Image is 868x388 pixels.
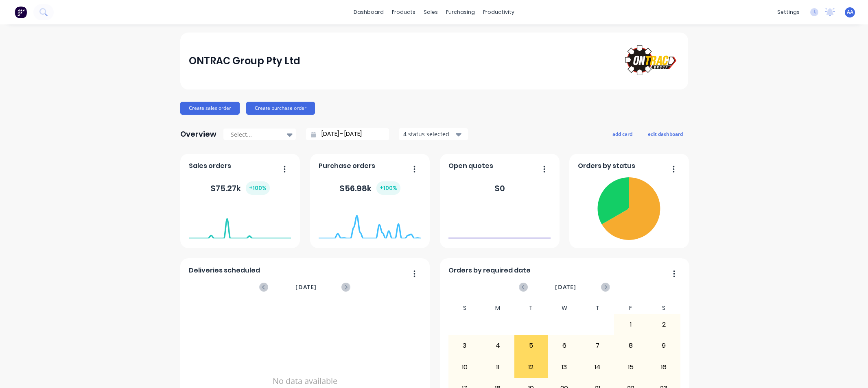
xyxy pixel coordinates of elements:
[482,357,514,377] div: 11
[548,357,581,377] div: 13
[246,102,315,115] button: Create purchase order
[319,161,375,171] span: Purchase orders
[581,336,614,356] div: 7
[210,181,270,195] div: $ 75.27k
[773,6,804,18] div: settings
[479,6,518,18] div: productivity
[15,6,27,18] img: Factory
[643,129,688,139] button: edit dashboard
[376,181,400,195] div: + 100 %
[847,9,853,16] span: AA
[448,161,493,171] span: Open quotes
[515,336,547,356] div: 5
[403,130,455,138] div: 4 status selected
[180,102,240,115] button: Create sales order
[622,43,679,79] img: ONTRAC Group Pty Ltd
[189,53,300,69] div: ONTRAC Group Pty Ltd
[399,128,468,140] button: 4 status selected
[339,181,400,195] div: $ 56.98k
[614,336,647,356] div: 8
[647,302,680,314] div: S
[581,302,614,314] div: T
[647,314,680,335] div: 2
[388,6,420,18] div: products
[448,336,481,356] div: 3
[647,357,680,377] div: 16
[295,283,317,292] span: [DATE]
[515,357,547,377] div: 12
[578,161,635,171] span: Orders by status
[246,181,270,195] div: + 100 %
[448,357,481,377] div: 10
[189,161,231,171] span: Sales orders
[607,129,638,139] button: add card
[581,357,614,377] div: 14
[555,283,576,292] span: [DATE]
[448,302,481,314] div: S
[482,336,514,356] div: 4
[189,266,260,275] span: Deliveries scheduled
[647,336,680,356] div: 9
[548,336,581,356] div: 6
[180,126,216,142] div: Overview
[548,302,581,314] div: W
[350,6,388,18] a: dashboard
[614,357,647,377] div: 15
[494,182,505,194] div: $ 0
[420,6,442,18] div: sales
[481,302,515,314] div: M
[514,302,548,314] div: T
[614,302,647,314] div: F
[442,6,479,18] div: purchasing
[614,314,647,335] div: 1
